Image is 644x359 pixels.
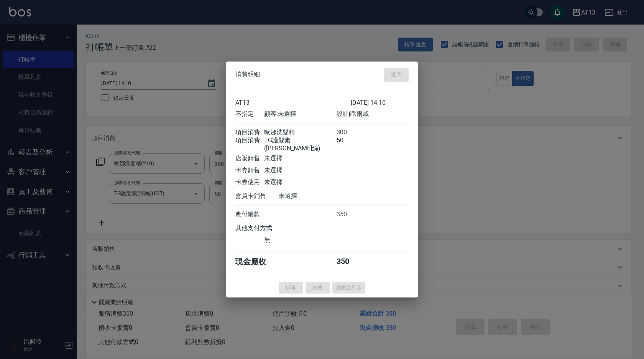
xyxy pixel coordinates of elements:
div: 350 [337,257,365,267]
div: 歐娜洗髮精 [264,128,336,137]
div: 會員卡銷售 [235,192,279,200]
div: 設計師: 雨威 [337,110,409,118]
div: 無 [264,236,336,244]
div: AT13 [235,99,351,106]
div: 未選擇 [279,192,351,200]
div: 項目消費 [235,137,264,153]
div: 未選擇 [264,178,336,186]
div: 未選擇 [264,155,336,163]
div: 不指定 [235,110,264,118]
div: 顧客: 未選擇 [264,110,336,118]
div: 卡券使用 [235,178,264,186]
div: 未選擇 [264,166,336,175]
span: 消費明細 [235,71,260,79]
div: 其他支付方式 [235,224,293,232]
div: 項目消費 [235,128,264,137]
div: [DATE] 14:10 [351,99,409,106]
div: TG護髮素([PERSON_NAME]絲) [264,137,336,153]
div: 300 [337,128,365,137]
div: 應付帳款 [235,211,264,219]
div: 350 [337,211,365,219]
div: 卡券銷售 [235,166,264,175]
div: 現金應收 [235,257,279,267]
div: 50 [337,137,365,153]
div: 店販銷售 [235,155,264,163]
